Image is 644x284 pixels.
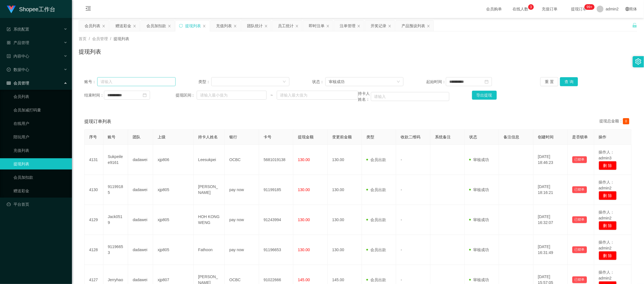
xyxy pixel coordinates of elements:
[540,77,558,86] button: 重 置
[225,145,259,175] td: OCBC
[143,93,147,97] i: 图标: calendar
[295,24,299,28] i: 图标: close
[146,20,166,31] div: 会员加扣款
[216,20,232,31] div: 充值列表
[528,4,534,10] sup: 3
[538,135,554,139] span: 创建时间
[85,235,103,265] td: 4128
[7,40,29,45] span: 产品管理
[89,135,97,139] span: 序号
[203,24,206,28] i: 图标: close
[264,135,271,139] span: 卡号
[328,235,362,265] td: 130.00
[635,58,641,65] i: 图标: setting
[599,270,614,280] span: 操作人：admin2
[7,54,29,58] span: 内容中心
[13,185,67,196] a: 赠送彩金
[194,235,225,265] td: Fathoon
[469,217,489,222] span: 审核成功
[371,20,386,31] div: 开奖记录
[366,217,386,222] span: 会员出款
[85,145,103,175] td: 4131
[568,7,589,11] span: 提现订单
[85,205,103,235] td: 4129
[7,7,55,11] a: Shopee工作台
[185,20,201,31] div: 提现列表
[225,175,259,205] td: pay now
[229,135,237,139] span: 银行
[469,248,489,252] span: 审核成功
[128,235,153,265] td: dadawei
[326,24,330,28] i: 图标: close
[92,36,108,41] span: 会员管理
[366,157,386,162] span: 会员出款
[309,20,325,31] div: 即时注单
[560,77,578,86] button: 查 询
[469,278,489,282] span: 审核成功
[7,41,11,45] i: 图标: appstore-o
[427,24,430,28] i: 图标: close
[84,79,97,85] span: 账号：
[277,91,358,100] input: 请输入最大值为
[13,91,67,102] a: 会员列表
[328,175,362,205] td: 130.00
[572,135,588,139] span: 是否锁单
[599,251,617,260] button: 删 除
[7,54,11,58] i: 图标: profile
[108,135,116,139] span: 账号
[259,145,293,175] td: 5681019138
[7,199,67,210] a: 图标: dashboard平台首页
[572,276,587,283] button: 已锁单
[7,27,29,31] span: 系统配置
[357,24,360,28] i: 图标: close
[358,91,371,102] span: 持卡人姓名：
[572,246,587,253] button: 已锁单
[388,24,391,28] i: 图标: close
[397,80,400,84] i: 图标: down
[7,67,29,72] span: 数据中心
[13,145,67,156] a: 充值列表
[401,248,402,252] span: -
[259,205,293,235] td: 91243994
[401,278,402,282] span: -
[7,68,11,72] i: 图标: check-circle-o
[366,187,386,192] span: 会员出款
[534,175,568,205] td: [DATE] 18:16:21
[85,175,103,205] td: 4130
[504,135,519,139] span: 备注信息
[510,7,531,11] span: 在线人数
[194,205,225,235] td: HOH KONG WENG
[312,79,325,85] span: 状态：
[332,135,352,139] span: 变更前金额
[572,216,587,223] button: 已锁单
[84,118,111,125] span: 提现订单列表
[472,91,497,100] button: 导出提现
[19,0,55,18] h1: Shopee工作台
[13,172,67,183] a: 会员加扣款
[115,20,131,31] div: 赠送彩金
[133,24,136,28] i: 图标: close
[79,0,98,18] i: 图标: menu-fold
[267,92,276,98] span: ~
[371,92,449,101] input: 请输入
[103,205,128,235] td: Jack0519
[298,217,310,222] span: 130.00
[13,131,67,143] a: 陪玩用户
[198,135,218,139] span: 持卡人姓名
[328,205,362,235] td: 130.00
[278,20,294,31] div: 员工统计
[13,118,67,129] a: 在线用户
[599,180,614,190] span: 操作人：admin2
[298,135,314,139] span: 提现金额
[401,187,402,192] span: -
[401,157,402,162] span: -
[158,135,165,139] span: 上级
[298,187,310,192] span: 130.00
[128,145,153,175] td: dadawei
[401,135,420,139] span: 收款二维码
[599,221,617,230] button: 删 除
[366,248,386,252] span: 会员出款
[534,205,568,235] td: [DATE] 16:32:07
[128,175,153,205] td: dadawei
[264,24,268,28] i: 图标: close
